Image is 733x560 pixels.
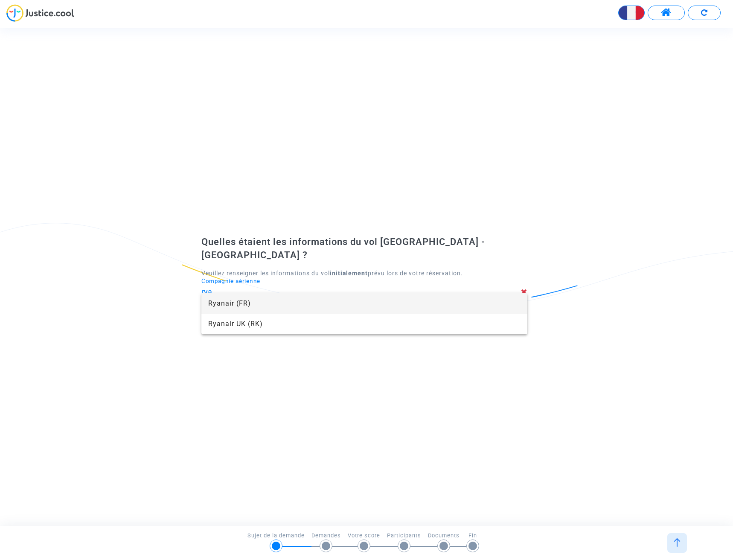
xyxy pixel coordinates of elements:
[648,6,685,20] button: Accéder à mon espace utilisateur
[6,4,74,22] img: jc-logo.svg
[701,9,707,16] img: Recommencer le formulaire
[208,314,520,334] span: Ryanair UK (RK)
[208,293,520,314] span: Ryanair (FR)
[618,6,645,20] button: Changer la langue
